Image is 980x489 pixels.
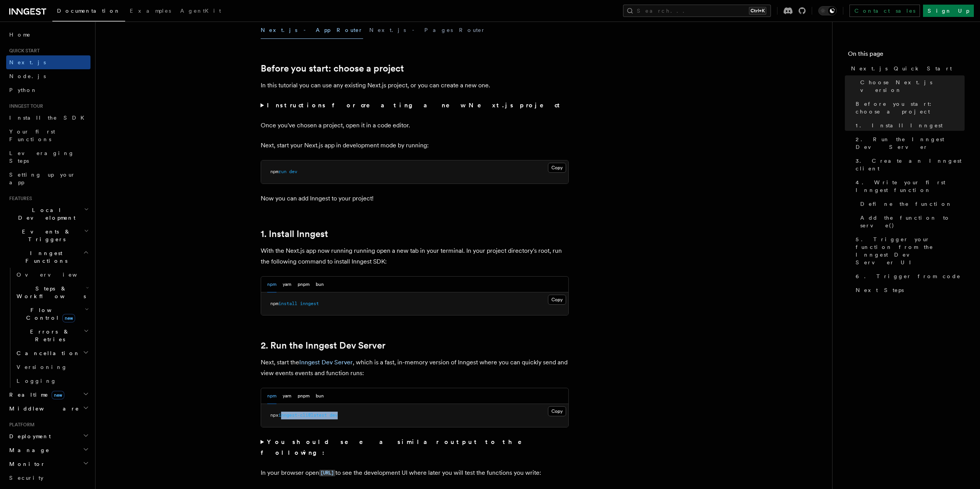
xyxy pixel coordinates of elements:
[278,301,297,306] span: install
[289,169,297,174] span: dev
[853,118,965,132] a: 1. Install Inngest
[548,295,566,305] button: Copy
[6,69,90,83] a: Node.js
[13,360,90,374] a: Versioning
[283,388,291,404] button: yarn
[6,422,35,428] span: Platform
[13,328,84,343] span: Errors & Retries
[6,460,45,468] span: Monitor
[261,120,569,131] p: Once you've chosen a project, open it in a code editor.
[17,378,57,384] span: Logging
[749,7,766,15] kbd: Ctrl+K
[319,470,335,476] code: [URL]
[261,22,363,39] button: Next.js - App Router
[9,115,89,121] span: Install the SDK
[6,388,90,402] button: Realtimenew
[6,228,84,243] span: Events & Triggers
[300,301,319,306] span: inngest
[6,432,51,440] span: Deployment
[6,168,90,189] a: Setting up your app
[13,346,90,360] button: Cancellation
[853,97,965,118] a: Before you start: choose a project
[857,197,965,211] a: Define the function
[856,235,965,266] span: 5. Trigger your function from the Inngest Dev Server UI
[6,146,90,168] a: Leveraging Steps
[261,80,569,91] p: In this tutorial you can use any existing Next.js project, or you can create a new one.
[860,78,965,94] span: Choose Next.js version
[853,154,965,175] a: 3. Create an Inngest client
[267,102,563,109] strong: Instructions for creating a new Next.js project
[6,457,90,471] button: Monitor
[6,429,90,443] button: Deployment
[6,446,50,454] span: Manage
[6,246,90,268] button: Inngest Functions
[853,232,965,269] a: 5. Trigger your function from the Inngest Dev Server UI
[849,5,920,17] a: Contact sales
[261,100,569,111] summary: Instructions for creating a new Next.js project
[261,437,569,458] summary: You should see a similar output to the following:
[853,132,965,154] a: 2. Run the Inngest Dev Server
[6,391,64,399] span: Realtime
[299,359,353,366] a: Inngest Dev Server
[548,406,566,416] button: Copy
[270,412,278,418] span: npx
[9,73,46,79] span: Node.js
[856,286,904,294] span: Next Steps
[6,83,90,97] a: Python
[6,402,90,416] button: Middleware
[270,301,278,306] span: npm
[261,140,569,151] p: Next, start your Next.js app in development mode by running:
[6,28,90,42] a: Home
[923,5,974,17] a: Sign Up
[9,87,37,93] span: Python
[261,229,328,239] a: 1. Install Inngest
[848,62,965,75] a: Next.js Quick Start
[261,193,569,204] p: Now you can add Inngest to your project!
[57,8,121,14] span: Documentation
[176,2,226,21] a: AgentKit
[9,31,31,38] span: Home
[180,8,221,14] span: AgentKit
[9,172,75,185] span: Setting up your app
[548,163,566,173] button: Copy
[9,59,46,65] span: Next.js
[856,135,965,151] span: 2. Run the Inngest Dev Server
[6,125,90,146] a: Your first Functions
[860,200,952,208] span: Define the function
[261,340,385,351] a: 2. Run the Inngest Dev Server
[6,268,90,388] div: Inngest Functions
[856,157,965,172] span: 3. Create an Inngest client
[278,412,327,418] span: inngest-cli@latest
[853,269,965,283] a: 6. Trigger from code
[298,277,310,292] button: pnpm
[6,203,90,225] button: Local Development
[13,374,90,388] a: Logging
[623,5,771,17] button: Search...Ctrl+K
[13,306,85,322] span: Flow Control
[6,55,90,69] a: Next.js
[818,6,837,15] button: Toggle dark mode
[369,22,486,39] button: Next.js - Pages Router
[316,277,324,292] button: bun
[6,405,79,412] span: Middleware
[13,303,90,325] button: Flow Controlnew
[6,443,90,457] button: Manage
[857,211,965,232] a: Add the function to serve()
[13,285,86,300] span: Steps & Workflows
[261,357,569,379] p: Next, start the , which is a fast, in-memory version of Inngest where you can quickly send and vi...
[6,225,90,246] button: Events & Triggers
[13,325,90,346] button: Errors & Retries
[319,469,335,476] a: [URL]
[316,388,324,404] button: bun
[261,438,533,456] strong: You should see a similar output to the following:
[9,150,74,164] span: Leveraging Steps
[851,65,952,72] span: Next.js Quick Start
[9,475,44,481] span: Security
[6,195,32,202] span: Features
[6,249,83,265] span: Inngest Functions
[13,349,80,357] span: Cancellation
[848,49,965,62] h4: On this page
[856,179,965,194] span: 4. Write your first Inngest function
[860,214,965,229] span: Add the function to serve()
[267,388,276,404] button: npm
